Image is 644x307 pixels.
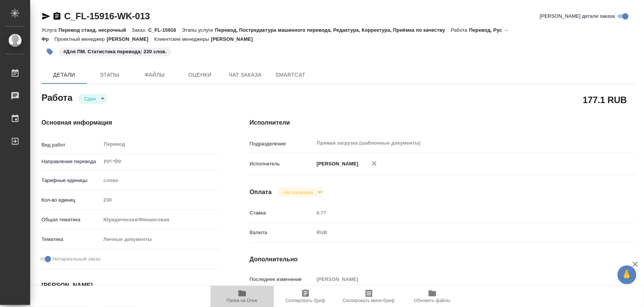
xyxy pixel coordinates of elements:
[101,233,219,246] div: Личные документы
[281,189,315,196] button: Не оплачена
[41,43,58,60] button: Добавить тэг
[250,209,314,217] p: Ставка
[182,70,218,80] span: Оценки
[540,12,615,20] span: [PERSON_NAME] детали заказа
[41,177,101,184] p: Тарифные единицы
[250,229,314,236] p: Валюта
[63,48,167,56] p: #Для ПМ. Статистика перевода: 230 слов.
[278,187,324,197] div: Сдан
[314,274,603,285] input: Пустое поле
[41,12,51,21] button: Скопировать ссылку для ЯМессенджера
[227,298,258,303] span: Папка на Drive
[132,27,148,33] p: Заказ:
[101,174,219,187] div: слово
[46,70,82,80] span: Детали
[618,265,636,284] button: 🙏
[64,11,150,21] a: C_FL-15916-WK-013
[54,36,106,42] p: Проектный менеджер
[101,194,219,205] input: Пустое поле
[148,27,182,33] p: C_FL-15916
[314,226,603,239] div: RUB
[41,118,220,127] h4: Основная информация
[41,158,101,165] p: Направление перевода
[451,27,469,33] p: Работа
[337,286,401,307] button: Скопировать мини-бриф
[250,276,314,283] p: Последнее изменение
[314,207,603,218] input: Пустое поле
[41,216,101,224] p: Общая тематика
[58,48,172,54] span: Для ПМ. Статистика перевода: 230 слов.
[41,141,101,149] p: Вид работ
[107,36,154,42] p: [PERSON_NAME]
[78,94,107,104] div: Сдан
[414,298,450,303] span: Обновить файлы
[250,255,636,264] h4: Дополнительно
[82,96,98,102] button: Сдан
[58,27,132,33] p: Перевод станд. несрочный
[250,188,272,197] h4: Оплата
[182,27,215,33] p: Этапы услуги
[274,286,337,307] button: Скопировать бриф
[41,90,72,104] h2: Работа
[101,213,219,226] div: Юридическая/Финансовая
[401,286,464,307] button: Обновить файлы
[154,36,211,42] p: Клиентские менеджеры
[52,255,100,263] span: Нотариальный заказ
[41,27,58,33] p: Услуга
[583,93,627,106] h2: 177.1 RUB
[41,196,101,204] p: Кол-во единиц
[621,267,633,283] span: 🙏
[41,236,101,243] p: Тематика
[91,70,128,80] span: Этапы
[343,298,395,303] span: Скопировать мини-бриф
[227,70,263,80] span: Чат заказа
[137,70,173,80] span: Файлы
[250,140,314,148] p: Подразделение
[250,118,636,127] h4: Исполнители
[286,298,325,303] span: Скопировать бриф
[314,160,358,168] p: [PERSON_NAME]
[366,155,383,172] button: Удалить исполнителя
[211,36,258,42] p: [PERSON_NAME]
[272,70,309,80] span: SmartCat
[250,160,314,168] p: Исполнитель
[215,27,451,33] p: Перевод, Постредактура машинного перевода, Редактура, Корректура, Приёмка по качеству
[211,286,274,307] button: Папка на Drive
[52,12,61,21] button: Скопировать ссылку
[41,281,220,290] h4: [PERSON_NAME]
